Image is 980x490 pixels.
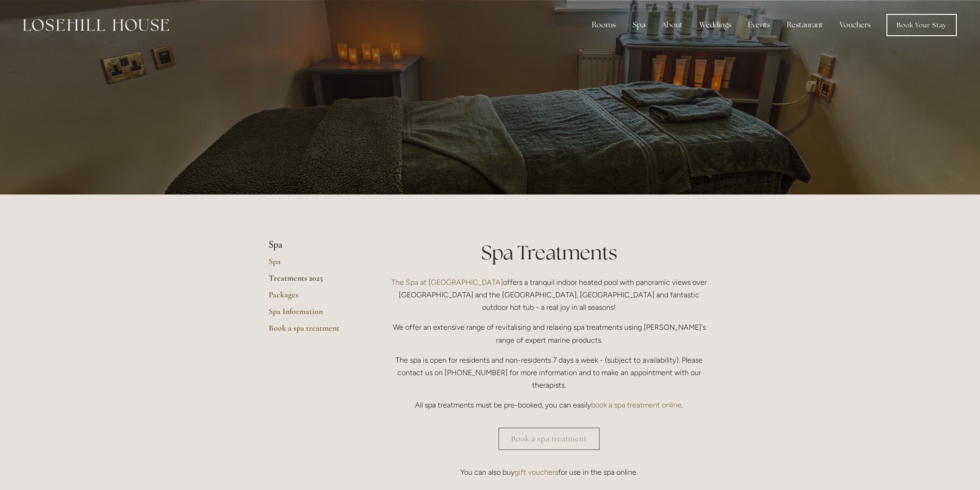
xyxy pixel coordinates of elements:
[625,16,653,34] div: Spa
[654,16,690,34] div: About
[779,16,830,34] div: Restaurant
[591,401,682,409] a: book a spa treatment online
[269,289,357,306] a: Packages
[269,239,357,251] li: Spa
[886,14,957,36] a: Book Your Stay
[832,16,878,34] a: Vouchers
[269,256,357,273] a: Spa
[584,16,623,34] div: Rooms
[387,276,711,314] p: offers a tranquil indoor heated pool with panoramic views over [GEOGRAPHIC_DATA] and the [GEOGRAP...
[741,16,778,34] div: Events
[515,468,558,477] a: gift vouchers
[387,354,711,392] p: The spa is open for residents and non-residents 7 days a week - (subject to availability). Please...
[269,306,357,323] a: Spa Information
[269,273,357,289] a: Treatments 2025
[391,278,503,287] a: The Spa at [GEOGRAPHIC_DATA]
[387,239,711,266] h1: Spa Treatments
[387,321,711,346] p: We offer an extensive range of revitalising and relaxing spa treatments using [PERSON_NAME]'s ran...
[498,427,600,450] a: Book a spa treatment
[387,399,711,411] p: All spa treatments must be pre-booked, you can easily .
[692,16,739,34] div: Weddings
[387,466,711,478] p: You can also buy for use in the spa online.
[23,19,169,31] img: Losehill House
[269,323,357,339] a: Book a spa treatment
